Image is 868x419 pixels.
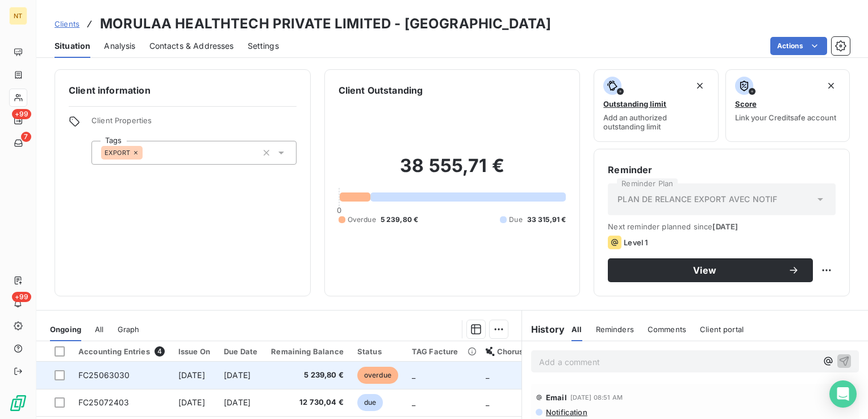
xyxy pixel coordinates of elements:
[95,325,103,334] span: All
[271,347,344,356] div: Remaining Balance
[224,347,257,356] div: Due Date
[608,222,836,231] span: Next reminder planned since
[9,394,27,412] img: Logo LeanPay
[21,132,31,142] span: 7
[337,206,341,215] span: 0
[155,346,165,357] span: 4
[143,148,152,158] input: Add a tag
[648,325,686,334] span: Comments
[594,69,718,142] button: Outstanding limitAdd an authorized outstanding limit
[271,370,344,381] span: 5 239,80 €
[527,215,566,225] span: 33 315,91 €
[381,215,419,225] span: 5 239,80 €
[348,215,376,225] span: Overdue
[712,222,738,231] span: [DATE]
[486,347,538,356] div: Chorus Pro
[570,394,623,401] span: [DATE] 08:51 AM
[522,322,565,336] h6: History
[829,380,857,408] div: Open Intercom Messenger
[725,69,850,142] button: ScoreLink your Creditsafe account
[735,113,836,122] span: Link your Creditsafe account
[78,370,130,380] span: FC25063030
[178,370,205,380] span: [DATE]
[55,18,80,30] a: Clients
[412,370,415,380] span: _
[12,109,31,119] span: +99
[248,40,279,52] span: Settings
[700,325,744,334] span: Client portal
[545,408,587,417] span: Notification
[596,325,634,334] span: Reminders
[9,7,27,25] div: NT
[224,370,251,380] span: [DATE]
[178,347,210,356] div: Issue On
[603,99,666,108] span: Outstanding limit
[55,19,80,28] span: Clients
[78,346,165,357] div: Accounting Entries
[621,266,788,275] span: View
[105,149,130,156] span: EXPORT
[603,113,708,131] span: Add an authorized outstanding limit
[357,347,398,356] div: Status
[149,40,234,52] span: Contacts & Addresses
[12,292,31,302] span: +99
[546,393,567,402] span: Email
[339,83,423,97] h6: Client Outstanding
[509,215,522,225] span: Due
[357,367,398,384] span: overdue
[69,83,297,97] h6: Client information
[770,37,827,55] button: Actions
[118,325,140,334] span: Graph
[100,14,551,34] h3: MORULAA HEALTHTECH PRIVATE LIMITED - [GEOGRAPHIC_DATA]
[412,347,472,356] div: TAG Facture
[412,397,415,407] span: _
[91,116,297,132] span: Client Properties
[339,154,566,188] h2: 38 555,71 €
[178,397,205,407] span: [DATE]
[78,397,130,407] span: FC25072403
[357,394,383,411] span: due
[486,370,489,380] span: _
[624,238,648,247] span: Level 1
[608,258,813,282] button: View
[608,163,836,177] h6: Reminder
[50,325,81,334] span: Ongoing
[486,397,489,407] span: _
[735,99,757,108] span: Score
[571,325,582,334] span: All
[271,397,344,408] span: 12 730,04 €
[617,194,777,205] span: PLAN DE RELANCE EXPORT AVEC NOTIF
[224,397,251,407] span: [DATE]
[55,40,90,52] span: Situation
[104,40,135,52] span: Analysis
